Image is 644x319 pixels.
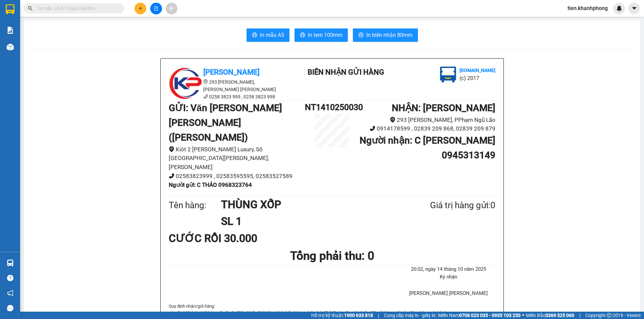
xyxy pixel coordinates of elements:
span: tien.khanhphong [562,4,613,12]
span: plus [138,6,143,11]
span: printer [300,32,305,38]
div: Giá trị hàng gửi: 0 [397,198,495,212]
span: printer [358,32,364,38]
li: [PERSON_NAME] [PERSON_NAME] [402,290,495,298]
li: (c) 2017 [460,74,495,82]
span: message [7,305,13,311]
b: [DOMAIN_NAME] [460,68,495,73]
span: In biên nhận 80mm [366,31,413,39]
span: phone [203,94,208,99]
b: GỬI : Văn [PERSON_NAME] [PERSON_NAME] ([PERSON_NAME]) [169,102,282,143]
span: file-add [154,6,158,11]
span: Miền Nam [438,312,521,319]
button: printerIn tem 100mm [294,28,348,42]
span: Miền Bắc [526,312,574,319]
img: warehouse-icon [7,44,14,51]
span: Cung cấp máy in - giấy in: [384,312,436,319]
img: logo.jpg [73,8,89,24]
span: environment [169,146,174,152]
li: Ký nhận [402,273,495,281]
span: caret-down [631,5,637,11]
span: phone [370,126,375,131]
b: Người nhận : C [PERSON_NAME] 0945313149 [360,135,495,161]
span: In tem 100mm [308,31,342,39]
b: [PERSON_NAME] [203,68,260,76]
h1: NT1410250030 [305,101,359,114]
img: icon-new-feature [616,5,622,11]
span: aim [169,6,174,11]
div: Tên hàng: [169,198,221,212]
button: aim [166,3,177,14]
i: Quý Khách phải báo mã số trên Biên Nhận Gửi Hàng khi nhận hàng, phải trình CMND và giấy giới thiệ... [177,310,446,315]
li: 0914178599 , 02839 209 868, 02839 209 879 [359,124,495,133]
img: logo.jpg [8,8,42,42]
strong: 1900 633 818 [344,313,373,318]
span: In mẫu A5 [260,31,284,39]
h1: Tổng phải thu: 0 [169,247,495,265]
b: NHẬN : [PERSON_NAME] [392,102,495,113]
button: file-add [150,3,162,14]
b: Người gửi : C THẢO 0968323764 [169,181,252,188]
li: 20:02, ngày 14 tháng 10 năm 2025 [402,265,495,273]
b: [DOMAIN_NAME] [56,25,92,31]
strong: 0369 525 060 [545,313,574,318]
li: 0258 3823 999 , 0258 3823 998 [169,93,289,100]
img: solution-icon [7,27,14,34]
span: printer [252,32,257,38]
button: printerIn mẫu A5 [247,28,289,42]
div: CƯỚC RỒI 30.000 [169,230,276,247]
img: logo.jpg [169,67,202,100]
span: question-circle [7,275,13,281]
li: 293 [PERSON_NAME], PPhạm Ngũ Lão [359,115,495,125]
li: 02583823999 , 02583595595, 02583527589 [169,172,305,181]
span: environment [203,79,208,84]
img: logo.jpg [440,67,456,83]
input: Tìm tên, số ĐT hoặc mã đơn [37,5,116,12]
span: | [378,312,379,319]
h1: THÙNG XỐP [221,196,397,213]
li: (c) 2017 [56,32,92,40]
li: 293 [PERSON_NAME], [PERSON_NAME] [PERSON_NAME] [169,78,289,93]
h1: SL 1 [221,213,397,230]
b: [PERSON_NAME] [8,43,38,75]
span: environment [390,117,395,123]
button: printerIn biên nhận 80mm [353,28,418,42]
span: Hỗ trợ kỹ thuật: [311,312,373,319]
span: notification [7,290,13,296]
span: ⚪️ [522,314,524,317]
strong: 0708 023 035 - 0935 103 250 [459,313,521,318]
span: copyright [607,313,611,318]
button: plus [135,3,146,14]
li: Kiôt 2 [PERSON_NAME] Luxury, Số [GEOGRAPHIC_DATA][PERSON_NAME], [PERSON_NAME] [169,145,305,172]
button: caret-down [628,3,640,14]
span: search [28,6,33,11]
b: BIÊN NHẬN GỬI HÀNG [43,10,64,53]
img: warehouse-icon [7,259,14,266]
span: phone [169,173,174,179]
span: | [579,312,580,319]
b: BIÊN NHẬN GỬI HÀNG [308,68,384,76]
img: logo-vxr [6,4,14,14]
